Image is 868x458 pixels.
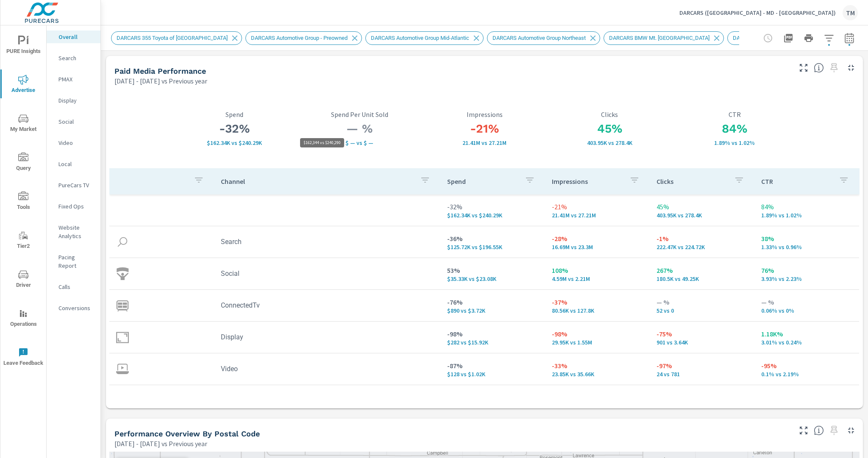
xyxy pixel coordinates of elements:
[761,177,832,186] p: CTR
[657,275,748,282] p: 180,503 vs 49,250
[0,25,46,376] div: nav menu
[447,371,538,378] p: $128 vs $1,020
[214,326,440,348] td: Display
[172,139,297,146] p: $162.34K vs $240.29K
[47,158,100,170] div: Local
[447,233,538,244] p: -36%
[604,31,724,45] div: DARCARS BMW Mt. [GEOGRAPHIC_DATA]
[552,307,643,314] p: 80,556 vs 127,796
[58,117,94,126] p: Social
[552,339,643,346] p: 29,954 vs 1,548,560
[841,30,858,47] button: Select Date Range
[58,202,94,211] p: Fixed Ops
[797,61,810,75] button: Make Fullscreen
[761,265,852,275] p: 76%
[761,307,852,314] p: 0.06% vs 0%
[761,371,852,378] p: 0.1% vs 2.19%
[47,251,100,272] div: Pacing Report
[844,424,858,437] button: Minimize Widget
[214,263,440,284] td: Social
[47,94,100,107] div: Display
[58,304,94,312] p: Conversions
[487,31,600,45] div: DARCARS Automotive Group Northeast
[58,253,94,270] p: Pacing Report
[657,265,748,275] p: 267%
[672,122,797,136] h3: 84%
[214,231,440,253] td: Search
[780,30,797,47] button: "Export Report to PDF"
[447,202,538,212] p: -32%
[761,339,852,346] p: 3.01% vs 0.24%
[111,35,233,41] span: DARCARS 355 Toyota of [GEOGRAPHIC_DATA]
[116,363,129,375] img: icon-video.svg
[552,177,623,186] p: Impressions
[761,361,852,371] p: -95%
[447,212,538,219] p: $162,344 vs $240,290
[114,76,207,86] p: [DATE] - [DATE] vs Previous year
[3,114,44,134] span: My Market
[47,73,100,86] div: PMAX
[47,31,100,43] div: Overall
[657,177,727,186] p: Clicks
[58,223,94,240] p: Website Analytics
[221,177,413,186] p: Channel
[245,31,362,45] div: DARCARS Automotive Group - Preowned
[297,139,422,146] p: $ — vs $ —
[3,75,44,95] span: Advertise
[552,361,643,371] p: -33%
[3,230,44,251] span: Tier2
[447,307,538,314] p: $890 vs $3,719
[552,275,643,282] p: 4,587,535 vs 2,205,225
[172,122,297,136] h3: -32%
[547,111,672,118] p: Clicks
[761,329,852,339] p: 1.18K%
[657,307,748,314] p: 52 vs 0
[604,35,715,41] span: DARCARS BMW Mt. [GEOGRAPHIC_DATA]
[679,9,836,17] p: DARCARS ([GEOGRAPHIC_DATA] - MD - [GEOGRAPHIC_DATA])
[447,244,538,250] p: $125,719 vs $196,555
[47,200,100,213] div: Fixed Ops
[447,339,538,346] p: $282 vs $15,917
[552,297,643,307] p: -37%
[47,302,100,314] div: Conversions
[366,35,474,41] span: DARCARS Automotive Group Mid-Atlantic
[827,61,841,75] span: Select a preset date range to save this widget
[58,96,94,105] p: Display
[447,361,538,371] p: -87%
[116,331,129,344] img: icon-display.svg
[297,122,422,136] h3: — %
[116,267,129,280] img: icon-social.svg
[246,35,353,41] span: DARCARS Automotive Group - Preowned
[365,31,484,45] div: DARCARS Automotive Group Mid-Atlantic
[487,35,591,41] span: DARCARS Automotive Group Northeast
[58,160,94,168] p: Local
[422,111,547,118] p: Impressions
[657,202,748,212] p: 45%
[761,233,852,244] p: 38%
[552,329,643,339] p: -98%
[47,221,100,242] div: Website Analytics
[761,297,852,307] p: — %
[3,192,44,212] span: Tools
[552,212,643,219] p: 21,409,974 vs 27,212,920
[447,329,538,339] p: -98%
[447,177,518,186] p: Spend
[552,233,643,244] p: -28%
[814,63,824,73] span: Understand performance metrics over the selected time range.
[47,52,100,64] div: Search
[814,425,824,436] span: Understand performance data by postal code. Individual postal codes can be selected and expanded ...
[761,244,852,250] p: 1.33% vs 0.96%
[214,294,440,316] td: ConnectedTv
[58,139,94,147] p: Video
[111,31,242,45] div: DARCARS 355 Toyota of [GEOGRAPHIC_DATA]
[552,265,643,275] p: 108%
[761,212,852,219] p: 1.89% vs 1.02%
[672,139,797,146] p: 1.89% vs 1.02%
[761,202,852,212] p: 84%
[172,111,297,118] p: Spend
[422,122,547,136] h3: -21%
[58,33,94,41] p: Overall
[297,111,422,118] p: Spend Per Unit Sold
[114,439,207,449] p: [DATE] - [DATE] vs Previous year
[552,371,643,378] p: 23,852 vs 35,659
